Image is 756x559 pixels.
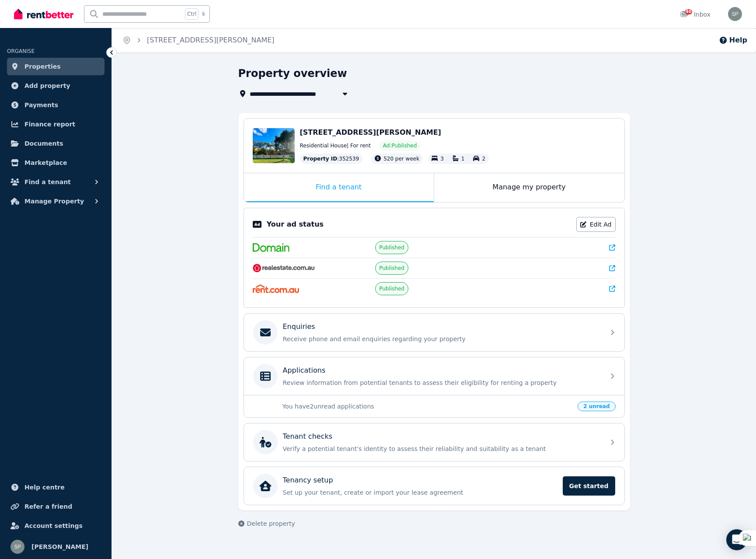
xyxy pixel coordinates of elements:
[440,156,444,162] span: 3
[24,80,70,91] span: Add property
[112,28,285,52] nav: Breadcrumb
[283,365,326,376] p: Applications
[7,48,35,54] span: ORGANISE
[24,61,61,72] span: Properties
[24,100,58,110] span: Payments
[244,357,624,395] a: ApplicationsReview information from potential tenants to assess their eligibility for renting a p...
[726,529,747,550] div: Open Intercom Messenger
[283,488,557,497] p: Set up your tenant, create or import your lease agreement
[7,192,105,210] button: Manage Property
[247,519,295,528] span: Delete property
[578,402,615,411] span: 2 unread
[7,498,105,515] a: Refer a friend
[282,402,573,411] p: You have 2 unread applications
[267,219,324,230] p: Your ad status
[7,135,105,152] a: Documents
[253,284,300,293] img: Rent.com.au
[728,7,742,21] img: Steven Purcell
[383,142,417,149] span: Ad: Published
[576,217,616,232] a: Edit Ad
[24,138,63,149] span: Documents
[7,479,105,496] a: Help centre
[24,521,83,531] span: Account settings
[31,542,88,552] span: [PERSON_NAME]
[244,173,434,202] div: Find a tenant
[283,444,599,453] p: Verify a potential tenant's identity to assess their reliability and suitability as a tenant
[300,142,371,149] span: Residential House | For rent
[300,154,363,164] div: : 352539
[10,540,24,554] img: Steven Purcell
[283,431,333,442] p: Tenant checks
[244,467,624,505] a: Tenancy setupSet up your tenant, create or import your lease agreementGet started
[680,10,711,19] div: Inbox
[24,157,67,168] span: Marketplace
[202,10,205,17] span: k
[563,476,615,496] span: Get started
[244,423,624,461] a: Tenant checksVerify a potential tenant's identity to assess their reliability and suitability as ...
[147,36,275,44] a: [STREET_ADDRESS][PERSON_NAME]
[7,173,105,191] button: Find a tenant
[244,314,624,351] a: EnquiriesReceive phone and email enquiries regarding your property
[283,321,315,332] p: Enquiries
[253,264,315,273] img: RealEstate.com.au
[24,482,65,493] span: Help centre
[283,335,599,343] p: Receive phone and email enquiries regarding your property
[719,35,747,45] button: Help
[434,173,624,202] div: Manage my property
[14,7,73,21] img: RentBetter
[383,156,419,162] span: 520 per week
[238,519,295,528] button: Delete property
[24,177,71,187] span: Find a tenant
[283,475,333,486] p: Tenancy setup
[461,156,465,162] span: 1
[24,196,84,206] span: Manage Property
[7,58,105,75] a: Properties
[379,244,404,251] span: Published
[238,66,347,80] h1: Property overview
[7,96,105,114] a: Payments
[303,155,338,162] span: Property ID
[685,9,692,14] span: 40
[7,154,105,171] a: Marketplace
[379,285,404,292] span: Published
[379,265,404,272] span: Published
[7,517,105,535] a: Account settings
[7,115,105,133] a: Finance report
[283,378,599,387] p: Review information from potential tenants to assess their eligibility for renting a property
[482,156,485,162] span: 2
[24,501,72,512] span: Refer a friend
[24,119,75,129] span: Finance report
[300,128,441,136] span: [STREET_ADDRESS][PERSON_NAME]
[185,8,199,20] span: Ctrl
[253,243,289,252] img: Domain.com.au
[7,77,105,94] a: Add property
